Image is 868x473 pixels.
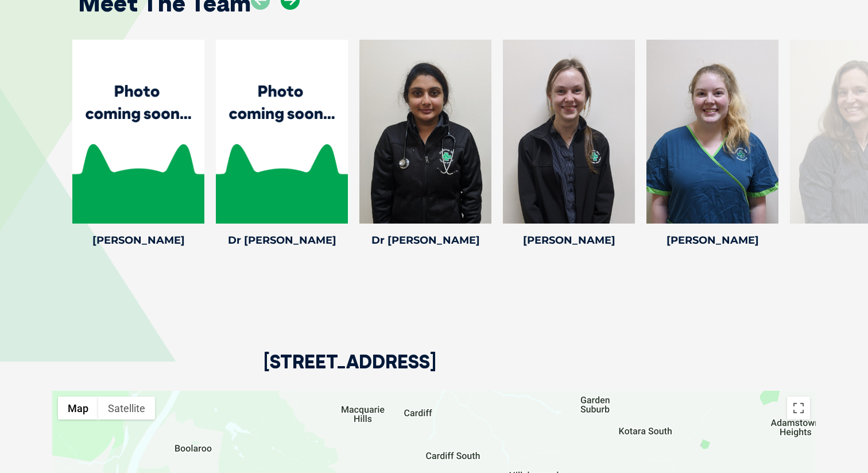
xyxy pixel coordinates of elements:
h4: [PERSON_NAME] [72,235,204,245]
h4: Dr [PERSON_NAME] [359,235,491,245]
button: Show satellite imagery [98,397,155,420]
button: Show street map [58,397,98,420]
h2: [STREET_ADDRESS] [263,352,436,391]
button: Toggle fullscreen view [787,397,810,420]
h4: [PERSON_NAME] [646,235,778,245]
h4: Dr [PERSON_NAME] [216,235,348,245]
h4: [PERSON_NAME] [503,235,635,245]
